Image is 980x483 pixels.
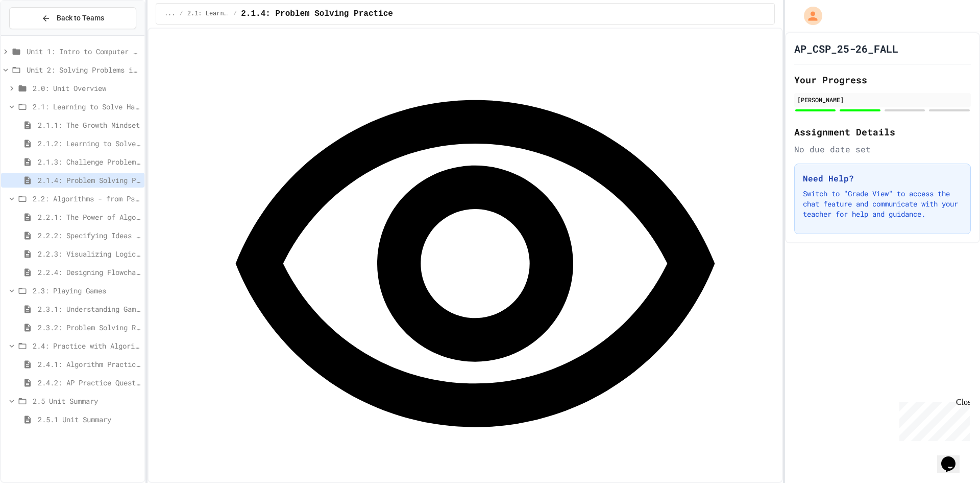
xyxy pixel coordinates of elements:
span: Back to Teams [57,13,104,24]
p: Switch to "Grade View" to access the chat feature and communicate with your teacher for help and ... [803,189,962,219]
button: Back to Teams [9,7,136,29]
span: 2.3.1: Understanding Games with Flowcharts [38,304,140,314]
h2: Assignment Details [794,125,971,139]
span: 2.4.1: Algorithm Practice Exercises [38,359,140,370]
h3: Need Help? [803,172,962,185]
iframe: chat widget [937,442,970,473]
span: 2.2.1: The Power of Algorithms [38,212,140,222]
span: 2.1.3: Challenge Problem - The Bridge [38,156,140,167]
span: ... [164,10,176,18]
span: 2.5.1 Unit Summary [38,414,140,425]
span: 2.1.4: Problem Solving Practice [241,8,393,20]
span: 2.5 Unit Summary [33,396,140,406]
h1: AP_CSP_25-26_FALL [794,41,898,56]
span: 2.0: Unit Overview [33,83,140,94]
span: 2.2: Algorithms - from Pseudocode to Flowcharts [33,193,140,204]
span: / [180,10,183,18]
span: 2.4.2: AP Practice Questions [38,377,140,388]
span: Unit 1: Intro to Computer Science [27,46,140,57]
span: 2.2.3: Visualizing Logic with Flowcharts [38,248,140,259]
div: Chat with us now!Close [4,4,70,65]
span: 2.3: Playing Games [33,285,140,296]
span: 2.4: Practice with Algorithms [33,340,140,351]
iframe: chat widget [895,398,970,441]
div: [PERSON_NAME] [797,95,968,104]
span: 2.2.4: Designing Flowcharts [38,267,140,278]
span: 2.1: Learning to Solve Hard Problems [187,10,229,18]
span: 2.1.1: The Growth Mindset [38,120,140,130]
span: 2.3.2: Problem Solving Reflection [38,322,140,333]
span: / [233,10,237,18]
span: Unit 2: Solving Problems in Computer Science [27,64,140,75]
span: 2.1.4: Problem Solving Practice [38,175,140,186]
div: My Account [793,4,825,28]
h2: Your Progress [794,73,971,87]
span: 2.1.2: Learning to Solve Hard Problems [38,138,140,149]
span: 2.1: Learning to Solve Hard Problems [33,101,140,112]
span: 2.2.2: Specifying Ideas with Pseudocode [38,230,140,241]
div: No due date set [794,143,971,155]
